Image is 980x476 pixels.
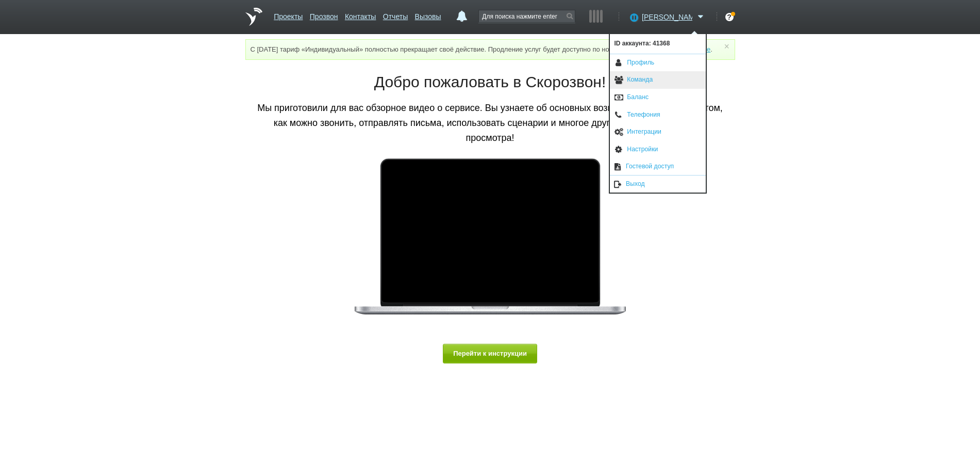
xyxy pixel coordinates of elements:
[253,101,727,145] p: Мы приготовили для вас обзорное видео о сервисе. Вы узнаете об основных возможностях сервиса, о т...
[245,8,262,26] a: На главную
[443,344,538,363] button: Перейти к инструкции
[253,71,727,93] h1: Добро пожаловать в Скорозвон!
[274,7,303,22] a: Проекты
[383,7,408,22] a: Отчеты
[725,13,734,21] div: ?
[479,10,575,22] input: Для поиска нажмите enter
[610,89,706,106] a: Баланс
[610,71,706,89] a: Команда
[610,158,706,175] a: Гостевой доступ
[310,7,338,22] a: Прозвон
[245,39,735,60] div: С [DATE] тариф «Индивидуальный» полностью прекращает своё действие. Продление услуг будет доступн...
[610,123,706,141] a: Интеграции
[610,176,706,193] a: Выход
[722,44,731,49] a: ×
[415,7,441,22] a: Вызовы
[345,7,376,22] a: Контакты
[610,106,706,124] a: Телефония
[610,54,706,72] a: Профиль
[610,141,706,158] a: Настройки
[642,11,706,21] a: [PERSON_NAME]
[642,12,692,22] span: [PERSON_NAME]
[610,34,706,54] span: ID аккаунта: 41368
